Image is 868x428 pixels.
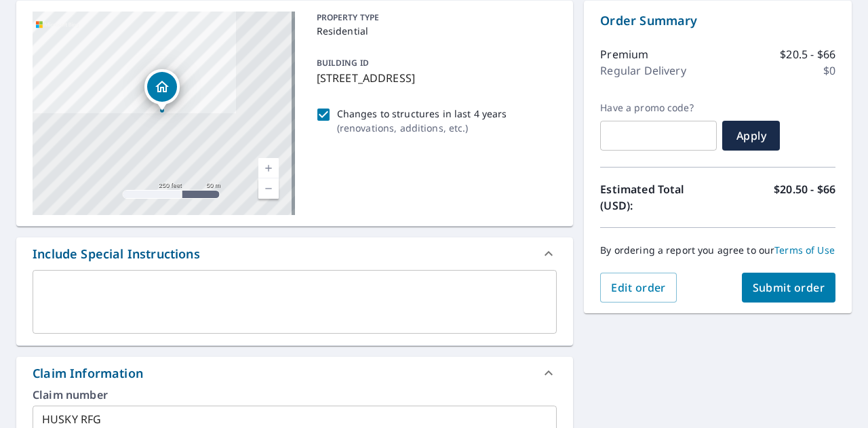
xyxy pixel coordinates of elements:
p: BUILDING ID [317,57,369,69]
p: ( renovations, additions, etc. ) [337,121,507,135]
p: Residential [317,24,552,38]
p: Estimated Total (USD): [600,181,717,214]
p: Changes to structures in last 4 years [337,106,507,121]
a: Terms of Use [774,244,835,256]
p: By ordering a report you agree to our [600,244,835,256]
div: Include Special Instructions [16,237,573,270]
p: [STREET_ADDRESS] [317,70,552,86]
div: Claim Information [16,357,573,389]
div: Claim Information [33,364,143,383]
p: $20.50 - $66 [774,181,835,214]
p: Premium [600,46,648,62]
span: Apply [733,128,769,143]
div: Dropped pin, building 1, Residential property, 23095 Dunbridge Rd Perrysburg, OH 43551 [144,69,180,111]
label: Have a promo code? [600,102,717,114]
span: Submit order [753,280,825,295]
button: Apply [722,121,780,151]
a: Current Level 17, Zoom Out [258,178,279,199]
button: Submit order [742,273,836,303]
p: $20.5 - $66 [780,46,835,62]
label: Claim number [33,389,557,400]
p: $0 [823,62,835,79]
a: Current Level 17, Zoom In [258,158,279,178]
p: Order Summary [600,12,835,30]
p: PROPERTY TYPE [317,12,552,24]
p: Regular Delivery [600,62,686,79]
span: Edit order [611,280,666,295]
div: Include Special Instructions [33,245,200,263]
button: Edit order [600,273,677,303]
